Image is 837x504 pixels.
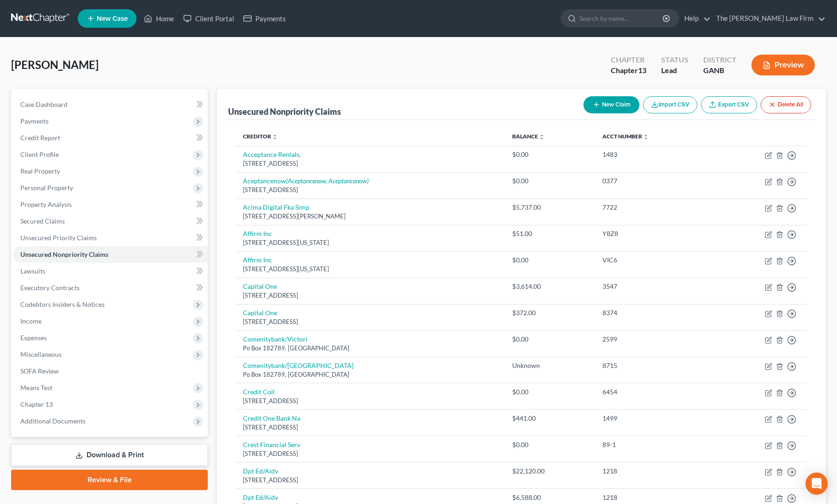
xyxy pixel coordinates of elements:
span: Client Profile [20,150,59,158]
div: Unknown [512,361,588,370]
div: $0.00 [512,387,588,397]
i: (Aceptancenow, Aceptancenow) [286,177,369,185]
span: Unsecured Priority Claims [20,234,97,242]
a: Client Portal [179,10,239,27]
a: Credit Coll [243,388,275,396]
div: $5,737.00 [512,203,588,212]
div: 89-1 [602,440,705,449]
div: $0.00 [512,150,588,159]
span: Chapter 13 [20,400,53,408]
div: [STREET_ADDRESS] [243,397,497,405]
div: Chapter [611,65,646,76]
a: Credit Report [13,130,208,146]
a: Comenitybank/Victori [243,335,308,343]
a: Unsecured Nonpriority Claims [13,246,208,263]
div: $0.00 [512,176,588,186]
a: Aceptancenow(Aceptancenow, Aceptancenow) [243,177,369,185]
div: 7722 [602,203,705,212]
a: Affirm Inc [243,256,272,264]
div: Po Box 182789, [GEOGRAPHIC_DATA] [243,344,497,353]
a: Help [680,10,711,27]
div: 1483 [602,150,705,159]
div: 8374 [602,308,705,317]
span: Real Property [20,167,60,175]
a: Crest Financial Serv [243,441,300,448]
div: $3,614.00 [512,282,588,291]
button: New Claim [583,96,639,113]
div: [STREET_ADDRESS][US_STATE] [243,238,497,247]
div: $0.00 [512,255,588,265]
div: $372.00 [512,308,588,317]
div: Chapter [611,55,646,65]
i: unfold_more [643,134,649,140]
div: 0377 [602,176,705,186]
a: Acct Number unfold_more [602,133,649,140]
div: $6,588.00 [512,493,588,502]
div: GANB [703,65,737,76]
div: [STREET_ADDRESS] [243,476,497,485]
a: Download & Print [11,444,208,466]
a: Secured Claims [13,213,208,230]
div: Open Intercom Messenger [806,473,828,495]
div: 8715 [602,361,705,370]
a: Home [139,10,179,27]
div: [STREET_ADDRESS] [243,423,497,432]
div: District [703,55,737,65]
a: Credit One Bank Na [243,414,300,422]
span: Income [20,317,42,325]
div: 1499 [602,414,705,423]
div: $0.00 [512,335,588,344]
a: Executory Contracts [13,280,208,296]
input: Search by name... [579,10,664,27]
div: 2599 [602,335,705,344]
a: SOFA Review [13,363,208,380]
a: Case Dashboard [13,96,208,113]
div: 1218 [602,493,705,502]
div: 1218 [602,467,705,476]
span: Codebtors Insiders & Notices [20,300,105,308]
div: $441.00 [512,414,588,423]
div: Y8Z8 [602,229,705,238]
i: unfold_more [272,134,278,140]
span: Personal Property [20,184,73,192]
a: Acceptance Rentals, [243,150,301,158]
div: $22,120.00 [512,467,588,476]
div: Status [661,55,688,65]
div: [STREET_ADDRESS][US_STATE] [243,265,497,274]
a: Property Analysis [13,196,208,213]
div: [STREET_ADDRESS][PERSON_NAME] [243,212,497,221]
span: Case Dashboard [20,100,68,108]
div: [STREET_ADDRESS] [243,186,497,194]
a: The [PERSON_NAME] Law Firm [712,10,825,27]
a: Export CSV [701,96,757,113]
span: Executory Contracts [20,284,80,292]
a: Capital One [243,309,277,317]
span: Unsecured Nonpriority Claims [20,250,108,258]
span: Miscellaneous [20,350,62,358]
span: [PERSON_NAME] [11,58,99,71]
div: $0.00 [512,440,588,449]
a: Unsecured Priority Claims [13,230,208,246]
span: SOFA Review [20,367,59,375]
button: Preview [751,55,815,75]
div: Unsecured Nonpriority Claims [228,106,341,117]
div: [STREET_ADDRESS] [243,449,497,458]
a: Balance unfold_more [512,133,545,140]
span: New Case [97,15,128,22]
div: [STREET_ADDRESS] [243,317,497,326]
button: Import CSV [643,96,697,113]
span: Secured Claims [20,217,65,225]
span: Lawsuits [20,267,45,275]
a: Dpt Ed/Aidv [243,493,278,501]
span: Expenses [20,334,47,342]
a: Lawsuits [13,263,208,280]
a: Affirm Inc [243,230,272,237]
div: VIC6 [602,255,705,265]
span: Credit Report [20,134,60,142]
div: Lead [661,65,688,76]
span: Property Analysis [20,200,72,208]
span: Means Test [20,384,52,392]
a: Review & File [11,470,208,490]
div: $51.00 [512,229,588,238]
a: Dpt Ed/Aidv [243,467,278,475]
